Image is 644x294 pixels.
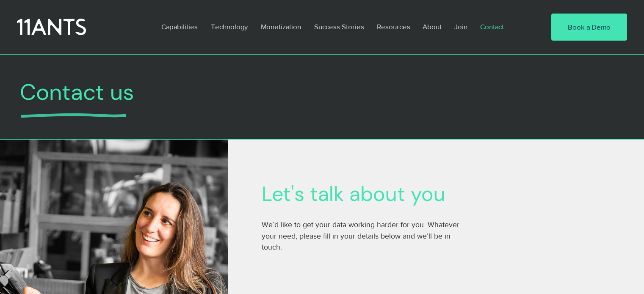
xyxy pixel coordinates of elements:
[418,17,446,36] p: About
[448,17,474,36] a: Join
[370,17,416,36] a: Resources
[205,17,254,36] a: Technology
[257,17,305,36] p: Monetization
[551,14,627,41] a: Book a Demo
[474,17,511,36] a: Contact
[20,77,134,107] span: Contact us
[207,17,252,36] p: Technology
[476,17,508,36] p: Contact
[568,22,611,32] span: Book a Demo
[254,17,308,36] a: Monetization
[450,17,472,36] p: Join
[310,17,368,36] p: Success Stories
[155,17,525,36] nav: Site
[262,182,533,206] h2: Let's talk about you
[416,17,448,36] a: About
[262,219,465,253] p: We’d like to get your data working harder for you. Whatever your need, please fill in your detail...
[155,17,205,36] a: Capabilities
[373,17,415,36] p: Resources
[308,17,370,36] a: Success Stories
[157,17,202,36] p: Capabilities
